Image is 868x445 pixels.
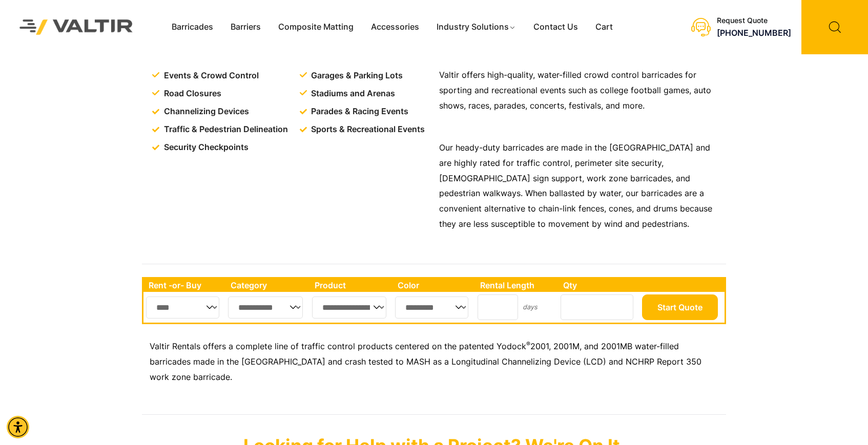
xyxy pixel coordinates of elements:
[717,28,791,38] a: call (888) 496-3625
[163,19,222,35] a: Barricades
[308,122,425,137] span: Sports & Recreational Events
[150,341,526,351] span: Valtir Rentals offers a complete line of traffic control products centered on the patented Yodock
[308,68,403,83] span: Garages & Parking Lots
[475,279,558,292] th: Rental Length
[526,340,530,348] sup: ®
[395,296,468,319] select: Single select
[309,279,393,292] th: Product
[362,19,428,35] a: Accessories
[143,279,225,292] th: Rent -or- Buy
[8,8,145,47] img: Valtir Rentals
[270,19,362,35] a: Composite Matting
[228,296,303,319] select: Single select
[161,86,221,101] span: Road Closures
[222,19,270,35] a: Barriers
[642,294,718,320] button: Start Quote
[308,104,408,119] span: Parades & Racing Events
[150,341,701,382] span: 2001, 2001M, and 2001MB water-filled barricades made in the [GEOGRAPHIC_DATA] and crash tested to...
[161,104,249,119] span: Channelizing Devices
[561,294,633,320] input: Number
[308,86,395,101] span: Stadiums and Arenas
[161,68,259,83] span: Events & Crowd Control
[225,279,309,292] th: Category
[558,279,639,292] th: Qty
[146,296,219,319] select: Single select
[7,416,29,438] div: Accessibility Menu
[478,294,518,320] input: Number
[523,303,538,311] small: days
[587,19,622,35] a: Cart
[717,16,791,25] div: Request Quote
[439,68,721,114] p: Valtir offers high-quality, water-filled crowd control barricades for sporting and recreational e...
[428,19,525,35] a: Industry Solutions
[525,19,587,35] a: Contact Us
[392,279,475,292] th: Color
[439,140,721,232] p: Our heady-duty barricades are made in the [GEOGRAPHIC_DATA] and are highly rated for traffic cont...
[161,122,288,137] span: Traffic & Pedestrian Delineation
[312,296,386,319] select: Single select
[161,140,249,155] span: Security Checkpoints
